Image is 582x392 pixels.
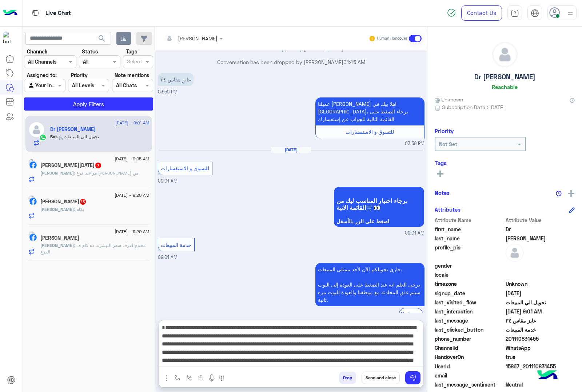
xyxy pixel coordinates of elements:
a: tab [507,5,522,21]
span: [DATE] - 9:05 AM [115,156,149,162]
span: [PERSON_NAME] [40,170,74,176]
h6: Tags [435,160,575,166]
img: Facebook [29,161,37,169]
span: first_name [435,225,504,233]
img: Logo [3,5,17,21]
a: Contact Us [461,5,502,21]
div: Return to Bot [399,308,423,319]
img: picture [28,195,35,202]
span: last_interaction [435,308,504,315]
span: 7 [95,163,101,168]
span: [DATE] - 9:01 AM [115,120,149,126]
img: select flow [174,375,180,381]
span: Abdallah [506,235,575,242]
span: [PERSON_NAME] [40,207,74,212]
span: null [506,271,575,279]
button: create order [195,372,207,384]
span: 2024-12-20T20:54:35.323Z [506,289,575,297]
h6: Notes [435,189,450,196]
span: search [97,34,106,43]
h6: Attributes [435,206,461,213]
span: UserId [435,363,504,370]
p: 23/8/2025, 3:59 PM [158,73,194,86]
img: send message [409,374,416,381]
small: Human Handover [377,36,407,41]
span: اضغط على الزر بالأسفل [336,219,422,224]
img: WhatsApp [39,134,47,141]
img: tab [31,8,40,17]
span: true [506,353,575,361]
label: Channel: [27,48,47,55]
p: 23/8/2025, 3:59 PM [315,97,424,125]
span: تحويل الي المبيعات [506,299,575,306]
img: create order [198,375,204,381]
span: Unknown [435,96,463,103]
img: picture [28,159,35,165]
img: make a call [219,375,224,381]
span: 13 [80,199,86,205]
button: search [93,32,111,48]
span: Unknown [506,280,575,288]
span: محتاج اعرف سعر التيشرت ده كام ف الفرع [40,243,145,255]
span: : تحويل الي المبيعات [57,134,99,139]
span: HandoverOn [435,353,504,361]
label: Status [82,48,98,55]
span: برجاء اختيار المناسب ليك من القائمة الاتية🛒👀 [336,197,422,211]
span: gender [435,262,504,269]
span: 09:01 AM [158,178,178,184]
h6: [DATE] [271,147,311,152]
img: Facebook [29,198,37,205]
span: 09:01 AM [405,230,424,237]
img: Trigger scenario [186,375,192,381]
span: [PERSON_NAME] [40,243,74,248]
span: 15867_201110831455 [506,363,575,370]
span: last_name [435,235,504,242]
span: للتسوق و الاستفسارات [346,129,394,135]
span: last_clicked_button [435,326,504,333]
label: Assigned to: [27,71,57,79]
span: Dr [506,225,575,233]
h5: محمد رمضان عبدالحميد [40,162,102,168]
span: email [435,372,504,379]
span: last_message_sentiment [435,381,504,388]
p: Live Chat [45,8,71,18]
span: Attribute Name [435,216,504,224]
img: notes [556,191,562,196]
div: Select [126,57,142,67]
span: خدمة المبيعات [161,242,191,248]
h6: Priority [435,128,454,134]
label: Note mentions [115,71,149,79]
span: profile_pic [435,244,504,260]
h5: Ahmed Rezk [40,235,79,241]
span: بكام [74,207,84,212]
span: [DATE] - 9:20 AM [115,192,149,199]
span: 2 [506,344,575,352]
span: مواعيد فرع فيصل من [74,170,138,176]
img: spinner [447,8,456,17]
img: tab [531,9,539,17]
span: للتسوق و الاستفسارات [161,165,209,171]
span: ChannelId [435,344,504,352]
button: Trigger scenario [183,372,195,384]
span: last_visited_flow [435,299,504,306]
span: Attribute Value [506,216,575,224]
img: tab [511,9,519,17]
label: Tags [126,48,137,55]
img: hulul-logo.png [535,363,560,388]
span: last_message [435,317,504,324]
span: 201110831455 [506,335,575,343]
span: خدمة المبيعات [506,326,575,333]
span: Bot [50,134,57,139]
img: send attachment [162,374,171,383]
img: picture [28,231,35,238]
span: 2025-08-24T06:01:18.076Z [506,308,575,315]
button: Send and close [362,372,400,384]
h5: Ahmed Ragab [40,199,87,205]
img: 713415422032625 [3,32,16,45]
span: null [506,262,575,269]
span: timezone [435,280,504,288]
h5: Dr Abdallah [50,126,96,132]
span: Subscription Date : [DATE] [442,103,505,111]
img: defaultAdmin.png [506,244,524,262]
span: 09:01 AM [158,255,178,260]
